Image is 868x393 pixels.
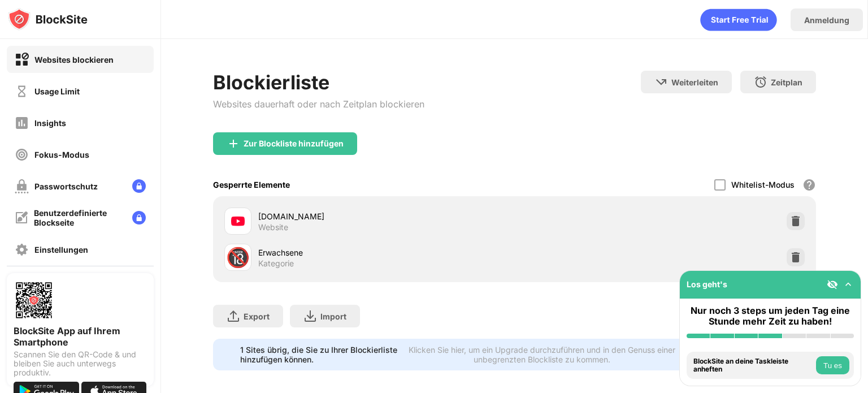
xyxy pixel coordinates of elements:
[34,245,88,254] div: Einstellungen
[213,71,424,94] div: Blockierliste
[258,222,288,232] div: Website
[258,258,294,269] div: Kategorie
[132,211,146,224] img: lock-menu.svg
[132,179,146,193] img: lock-menu.svg
[34,118,66,128] div: Insights
[687,279,727,289] div: Los geht's
[213,180,290,189] div: Gesperrte Elemente
[15,84,29,98] img: time-usage-off.svg
[804,15,849,25] div: Anmeldung
[693,357,813,374] div: BlockSite an deine Taskleiste anheften
[15,148,29,162] img: focus-off.svg
[244,139,344,148] div: Zur Blockliste hinzufügen
[843,279,854,290] img: omni-setup-toggle.svg
[240,345,398,364] div: 1 Sites übrig, die Sie zu Ihrer Blockierliste hinzufügen können.
[827,279,838,290] img: eye-not-visible.svg
[15,116,29,130] img: insights-off.svg
[34,87,80,96] div: Usage Limit
[231,214,245,228] img: favicons
[14,280,54,321] img: options-page-qr-code.png
[213,98,424,110] div: Websites dauerhaft oder nach Zeitplan blockieren
[8,8,88,31] img: logo-blocksite.svg
[15,243,29,257] img: settings-off.svg
[34,182,98,191] div: Passwortschutz
[15,211,28,224] img: customize-block-page-off.svg
[320,312,346,321] div: Import
[671,77,718,87] div: Weiterleiten
[700,8,777,31] div: animation
[15,53,29,67] img: block-on.svg
[14,325,147,348] div: BlockSite App auf Ihrem Smartphone
[731,180,795,189] div: Whitelist-Modus
[405,345,679,364] div: Klicken Sie hier, um ein Upgrade durchzuführen und in den Genuss einer unbegrenzten Blockliste zu...
[34,208,123,227] div: Benutzerdefinierte Blockseite
[258,247,514,258] div: Erwachsene
[15,179,29,193] img: password-protection-off.svg
[34,55,114,64] div: Websites blockieren
[816,356,849,374] button: Tu es
[771,77,802,87] div: Zeitplan
[687,305,854,327] div: Nur noch 3 steps um jeden Tag eine Stunde mehr Zeit zu haben!
[14,350,147,377] div: Scannen Sie den QR-Code & und bleiben Sie auch unterwegs produktiv.
[226,246,250,269] div: 🔞
[258,210,514,222] div: [DOMAIN_NAME]
[244,312,270,321] div: Export
[34,150,89,159] div: Fokus-Modus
